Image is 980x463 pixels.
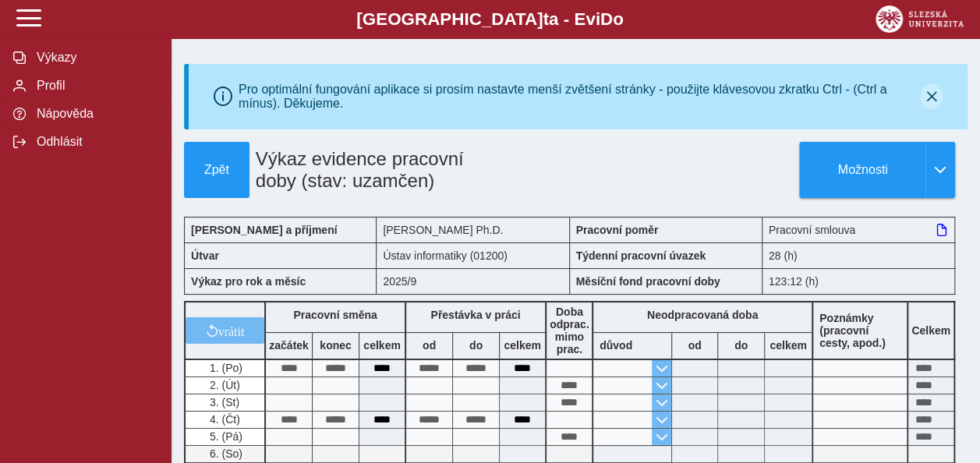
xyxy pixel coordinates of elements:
img: logo_web_su.png [876,5,964,33]
b: celkem [500,339,545,352]
span: Výkazy [32,51,158,65]
span: 2. (Út) [207,379,240,391]
b: Neodpracovaná doba [647,309,758,321]
b: celkem [359,339,405,352]
span: D [600,9,613,29]
button: Zpět [184,142,249,198]
span: o [613,9,624,29]
b: Měsíční fond pracovní doby [576,275,720,288]
span: 4. (Čt) [207,413,240,426]
b: Týdenní pracovní úvazek [576,249,706,262]
b: [GEOGRAPHIC_DATA] a - Evi [47,9,933,30]
div: 28 (h) [762,242,955,268]
b: Výkaz pro rok a měsíc [191,275,306,288]
button: Možnosti [799,142,925,198]
b: důvod [600,339,632,352]
span: Nápověda [32,107,158,121]
b: od [672,339,717,352]
b: do [453,339,499,352]
span: Profil [32,79,158,93]
b: [PERSON_NAME] a příjmení [191,224,337,236]
button: vrátit [186,317,264,344]
h1: Výkaz evidence pracovní doby (stav: uzamčen) [249,142,511,198]
b: Poznámky (pracovní cesty, apod.) [813,312,907,349]
b: Přestávka v práci [430,309,520,321]
b: Pracovní směna [293,309,377,321]
b: Pracovní poměr [576,224,659,236]
span: Možnosti [812,163,913,177]
span: t [543,9,548,29]
div: 2025/9 [377,268,569,295]
b: začátek [266,339,312,352]
span: 5. (Pá) [207,430,242,443]
span: 3. (St) [207,396,239,408]
span: vrátit [218,324,245,337]
span: 6. (So) [207,447,242,460]
div: Pro optimální fungování aplikace si prosím nastavte menší zvětšení stránky - použijte klávesovou ... [239,83,920,111]
span: 1. (Po) [207,362,242,374]
b: do [718,339,764,352]
b: Útvar [191,249,219,262]
span: Odhlásit [32,135,158,149]
b: Celkem [911,324,950,337]
b: od [406,339,452,352]
b: konec [313,339,359,352]
span: Zpět [191,163,242,177]
div: [PERSON_NAME] Ph.D. [377,217,569,242]
b: Doba odprac. mimo prac. [550,306,589,355]
div: Ústav informatiky (01200) [377,242,569,268]
b: celkem [765,339,812,352]
div: 123:12 (h) [762,268,955,295]
div: Pracovní smlouva [762,217,955,242]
